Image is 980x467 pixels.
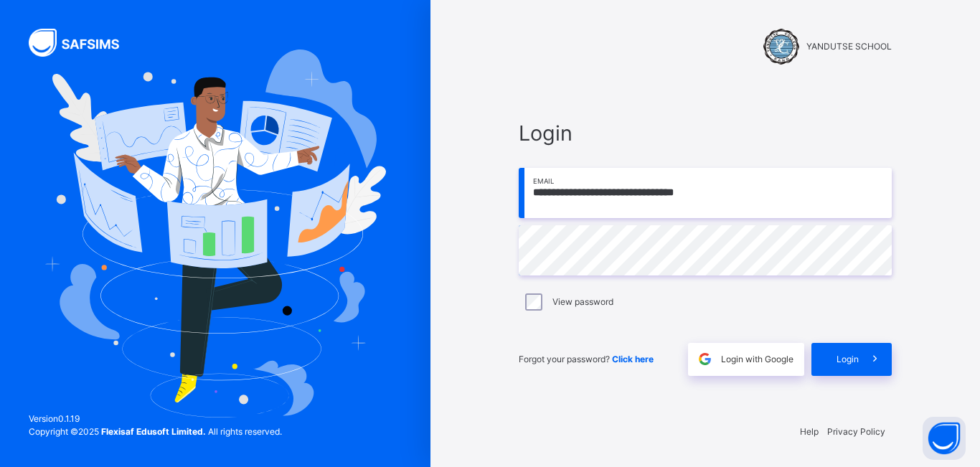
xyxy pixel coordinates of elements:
img: SAFSIMS Logo [29,29,136,57]
span: Login [837,353,859,366]
span: Login with Google [721,353,793,366]
span: Copyright © 2025 All rights reserved. [29,426,282,437]
img: google.396cfc9801f0270233282035f929180a.svg [697,351,713,367]
span: Forgot your password? [519,354,654,364]
span: YANDUTSE SCHOOL [806,40,892,53]
strong: Flexisaf Edusoft Limited. [101,426,206,437]
a: Help [800,426,819,437]
button: Open asap [923,417,966,460]
img: Hero Image [44,49,386,417]
span: Login [519,118,892,148]
a: Privacy Policy [827,426,885,437]
span: Version 0.1.19 [29,412,282,425]
a: Click here [612,354,654,364]
label: View password [552,296,613,308]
